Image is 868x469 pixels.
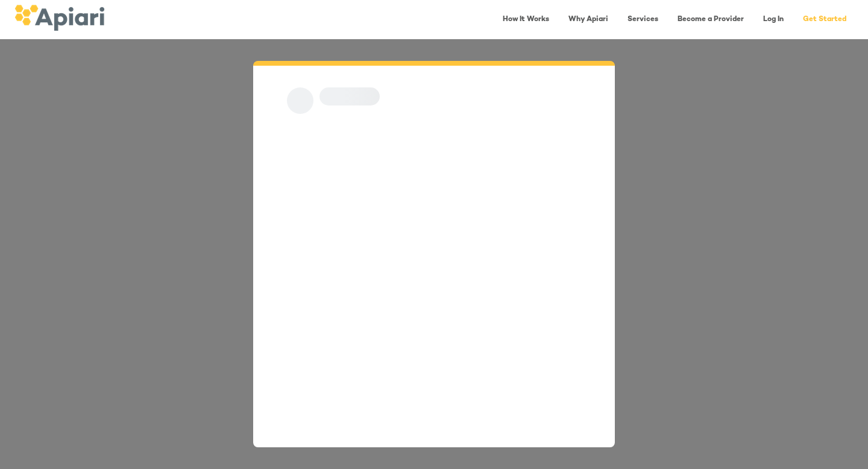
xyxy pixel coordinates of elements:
a: Get Started [796,7,854,32]
img: logo [14,5,104,31]
a: Become a Provider [670,7,751,32]
a: Why Apiari [561,7,615,32]
a: Services [620,7,665,32]
a: How It Works [495,7,556,32]
a: Log In [756,7,791,32]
